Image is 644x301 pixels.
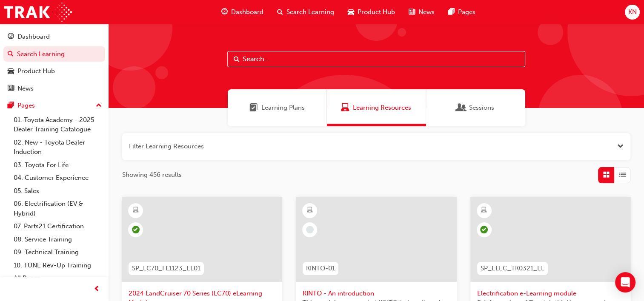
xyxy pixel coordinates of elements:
a: News [3,81,105,97]
span: car-icon [8,68,14,75]
div: Open Intercom Messenger [615,272,635,292]
span: SP_ELEC_TK0321_EL [481,264,544,273]
a: Learning ResourcesLearning Resources [327,89,426,126]
span: KN [628,7,636,17]
a: 05. Sales [10,185,105,198]
a: Dashboard [3,29,105,45]
span: news-icon [8,85,14,93]
span: Learning Plans [261,103,305,113]
span: Learning Resources [353,103,411,113]
button: Pages [3,98,105,114]
div: Product Hub [17,66,55,76]
a: 07. Parts21 Certification [10,220,105,233]
a: 02. New - Toyota Dealer Induction [10,136,105,159]
a: 08. Service Training [10,233,105,246]
span: guage-icon [8,33,14,41]
a: pages-iconPages [441,3,482,21]
span: News [418,7,435,17]
a: All Pages [10,272,105,285]
span: SP_LC70_FL1123_EL01 [132,264,200,273]
span: learningRecordVerb_PASS-icon [132,226,140,233]
span: search-icon [8,51,14,58]
a: 01. Toyota Academy - 2025 Dealer Training Catalogue [10,114,105,136]
div: Pages [17,101,35,111]
span: learningResourceType_ELEARNING-icon [481,205,487,216]
a: Learning PlansLearning Plans [228,89,327,126]
span: Showing 456 results [122,170,182,180]
span: car-icon [348,7,354,17]
span: List [619,170,626,180]
span: Electrification e-Learning module [477,289,624,298]
img: Trak [4,3,72,22]
span: Search Learning [286,7,334,17]
span: Sessions [457,103,466,113]
span: prev-icon [94,284,100,295]
span: pages-icon [448,7,455,17]
span: Dashboard [231,7,263,17]
span: Learning Plans [249,103,258,113]
span: learningResourceType_ELEARNING-icon [307,205,313,216]
a: Product Hub [3,63,105,79]
span: learningRecordVerb_NONE-icon [306,226,314,233]
span: Sessions [469,103,494,113]
div: Dashboard [17,32,50,42]
span: guage-icon [221,7,228,17]
span: news-icon [409,7,415,17]
a: guage-iconDashboard [215,3,270,21]
button: Open the filter [617,142,624,151]
span: Learning Resources [341,103,349,113]
span: up-icon [96,100,102,111]
a: Search Learning [3,46,105,62]
span: search-icon [277,7,283,17]
span: learningRecordVerb_COMPLETE-icon [480,226,488,233]
span: learningResourceType_ELEARNING-icon [133,205,139,216]
span: Search [234,54,240,64]
input: Search... [227,51,525,67]
span: Product Hub [358,7,395,17]
span: Grid [603,170,610,180]
a: 04. Customer Experience [10,171,105,185]
button: KN [625,5,640,20]
a: 06. Electrification (EV & Hybrid) [10,197,105,220]
a: 09. Technical Training [10,246,105,259]
a: car-iconProduct Hub [341,3,402,21]
button: DashboardSearch LearningProduct HubNews [3,27,105,98]
a: news-iconNews [402,3,441,21]
a: 10. TUNE Rev-Up Training [10,259,105,272]
span: Pages [458,7,475,17]
span: KINTO-01 [306,264,335,273]
span: KINTO - An introduction [303,289,449,298]
a: 03. Toyota For Life [10,159,105,172]
a: SessionsSessions [426,89,525,126]
div: News [17,84,34,94]
span: pages-icon [8,102,14,110]
a: search-iconSearch Learning [270,3,341,21]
